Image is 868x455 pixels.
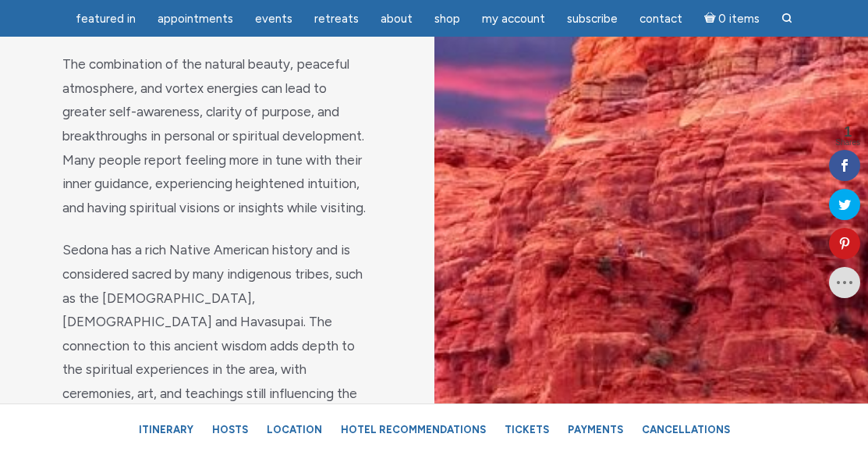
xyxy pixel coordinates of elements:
[560,416,631,443] a: Payments
[62,52,372,219] p: The combination of the natural beauty, peaceful atmosphere, and vortex energies can lead to great...
[66,4,145,34] a: featured in
[158,12,233,26] span: Appointments
[371,4,422,34] a: About
[259,416,330,443] a: Location
[695,2,770,34] a: Cart0 items
[204,416,256,443] a: Hosts
[473,4,554,34] a: My Account
[314,12,359,26] span: Retreats
[381,12,413,26] span: About
[425,4,469,34] a: Shop
[434,12,460,26] span: Shop
[76,12,136,26] span: featured in
[558,4,627,34] a: Subscribe
[255,12,292,26] span: Events
[148,4,243,34] a: Appointments
[305,4,368,34] a: Retreats
[704,12,719,26] i: Cart
[482,12,545,26] span: My Account
[718,13,760,25] span: 0 items
[497,416,557,443] a: Tickets
[333,416,494,443] a: Hotel Recommendations
[835,139,860,147] span: Shares
[131,416,201,443] a: Itinerary
[246,4,302,34] a: Events
[835,125,860,139] span: 1
[630,4,692,34] a: Contact
[634,416,738,443] a: Cancellations
[567,12,618,26] span: Subscribe
[639,12,682,26] span: Contact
